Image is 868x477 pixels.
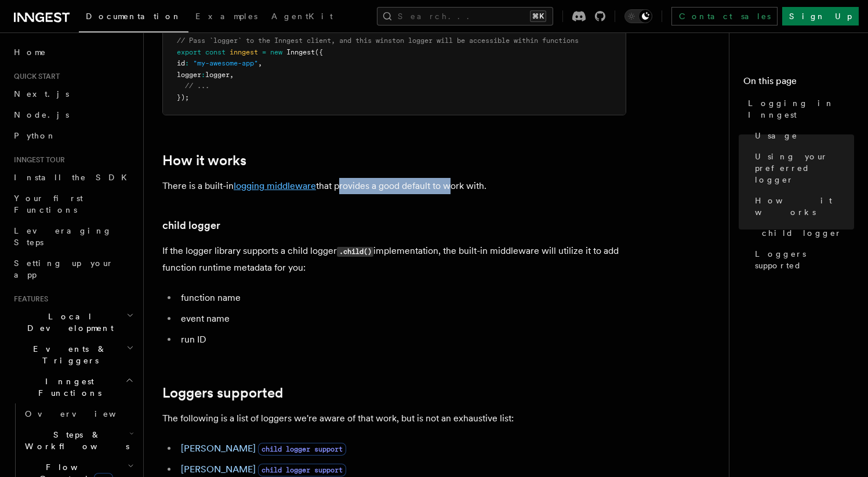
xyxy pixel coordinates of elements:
a: AgentKit [264,3,340,31]
span: export [177,48,201,56]
span: Using your preferred logger [755,151,854,185]
span: Node.js [14,110,69,119]
span: = [262,48,266,56]
span: Inngest tour [9,155,65,165]
span: "my-awesome-app" [193,59,258,67]
span: // Pass `logger` to the Inngest client, and this winston logger will be accessible within functions [177,37,579,45]
span: Overview [25,409,144,418]
span: Setting up your app [14,258,114,279]
span: : [201,71,205,79]
button: Steps & Workflows [20,424,136,457]
span: Inngest Functions [9,376,125,399]
span: Leveraging Steps [14,226,112,247]
span: Inngest [286,48,315,56]
a: Examples [188,3,264,31]
button: Events & Triggers [9,338,136,371]
a: Next.js [9,83,136,104]
span: child logger [762,227,842,239]
li: run ID [177,332,626,348]
a: Home [9,42,136,63]
a: [PERSON_NAME] [181,443,256,454]
button: Local Development [9,306,136,338]
a: Setting up your app [9,253,136,285]
span: // ... [185,82,209,90]
a: Install the SDK [9,167,136,188]
a: child logger [757,223,854,243]
span: Logging in Inngest [748,97,854,121]
span: Examples [195,12,257,21]
span: How it works [755,195,854,218]
span: Features [9,294,48,304]
span: const [205,48,226,56]
span: Quick start [9,72,60,81]
span: Your first Functions [14,194,83,214]
span: ({ [315,48,323,56]
a: Leveraging Steps [9,220,136,253]
li: function name [177,290,626,306]
span: logger [177,71,201,79]
a: Overview [20,403,136,424]
a: Node.js [9,104,136,125]
a: Logging in Inngest [743,93,854,125]
button: Toggle dark mode [624,9,652,23]
span: new [270,48,282,56]
span: Install the SDK [14,173,134,182]
span: child logger support [258,464,346,476]
span: AgentKit [271,12,333,21]
span: }); [177,93,189,101]
button: Inngest Functions [9,371,136,403]
a: Documentation [79,3,188,32]
code: .child() [337,247,373,257]
kbd: ⌘K [530,10,546,22]
span: logger [205,71,230,79]
span: Next.js [14,89,69,99]
li: event name [177,311,626,327]
span: Steps & Workflows [20,429,129,452]
a: Usage [750,125,854,146]
a: Loggers supported [750,243,854,276]
a: Your first Functions [9,188,136,220]
a: [PERSON_NAME] [181,464,256,475]
span: Documentation [86,12,181,21]
a: child logger [162,217,220,234]
p: The following is a list of loggers we're aware of that work, but is not an exhaustive list: [162,410,626,427]
a: Using your preferred logger [750,146,854,190]
span: Usage [755,130,798,141]
span: id [177,59,185,67]
span: , [230,71,234,79]
span: Python [14,131,56,140]
span: inngest [230,48,258,56]
span: , [258,59,262,67]
a: Sign Up [782,7,859,26]
span: child logger support [258,443,346,456]
a: How it works [162,152,246,169]
span: Events & Triggers [9,343,126,366]
button: Search...⌘K [377,7,553,26]
a: logging middleware [234,180,316,191]
a: Loggers supported [162,385,283,401]
a: How it works [750,190,854,223]
p: If the logger library supports a child logger implementation, the built-in middleware will utiliz... [162,243,626,276]
span: Home [14,46,46,58]
a: Contact sales [671,7,778,26]
h4: On this page [743,74,854,93]
span: Loggers supported [755,248,854,271]
span: : [185,59,189,67]
p: There is a built-in that provides a good default to work with. [162,178,626,194]
span: Local Development [9,311,126,334]
a: Python [9,125,136,146]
